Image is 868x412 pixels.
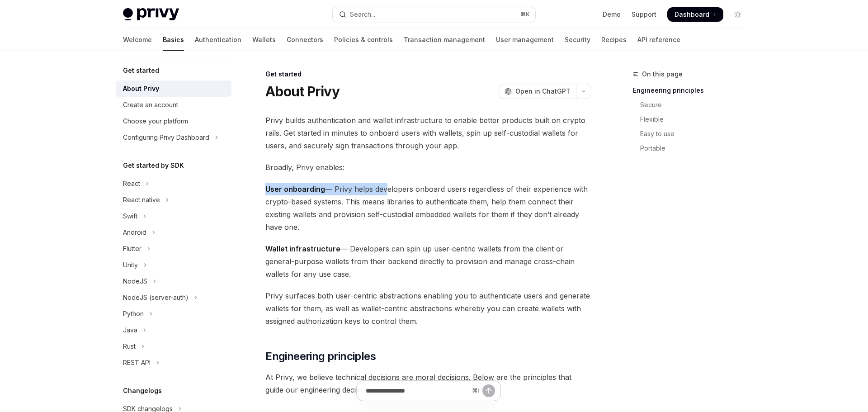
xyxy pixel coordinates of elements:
[123,8,179,21] img: light logo
[675,10,709,19] span: Dashboard
[116,241,231,257] button: Toggle Flutter section
[116,224,231,241] button: Toggle Android section
[123,194,160,205] div: React native
[265,70,591,79] div: Get started
[667,7,723,22] a: Dashboard
[116,129,231,146] button: Toggle Configuring Privy Dashboard section
[265,185,325,194] strong: User onboarding
[116,306,231,322] button: Toggle Python section
[265,244,340,253] strong: Wallet infrastructure
[637,29,680,51] a: API reference
[265,242,591,280] span: — Developers can spin up user-centric wallets from the client or general-purpose wallets from the...
[116,273,231,289] button: Toggle NodeJS section
[632,10,656,19] a: Support
[633,112,752,127] a: Flexible
[116,113,231,129] a: Choose your platform
[123,211,137,222] div: Swift
[116,338,231,355] button: Toggle Rust section
[116,322,231,338] button: Toggle Java section
[404,29,485,51] a: Transaction management
[496,29,554,51] a: User management
[123,83,159,94] div: About Privy
[265,183,591,233] span: — Privy helps developers onboard users regardless of their experience with crypto-based systems. ...
[333,6,535,23] button: Open search
[123,292,189,303] div: NodeJS (server-auth)
[633,141,752,156] a: Portable
[163,29,184,51] a: Basics
[116,208,231,224] button: Toggle Swift section
[515,87,571,96] span: Open in ChatGPT
[265,83,340,99] h1: About Privy
[195,29,241,51] a: Authentication
[565,29,590,51] a: Security
[116,289,231,306] button: Toggle NodeJS (server-auth) section
[334,29,393,51] a: Policies & controls
[123,341,136,352] div: Rust
[123,385,162,396] h5: Changelogs
[633,98,752,112] a: Secure
[265,161,591,174] span: Broadly, Privy enables:
[731,7,745,22] button: Toggle dark mode
[123,308,144,319] div: Python
[642,69,683,80] span: On this page
[123,260,138,270] div: Unity
[123,29,152,51] a: Welcome
[116,175,231,192] button: Toggle React section
[123,65,159,76] h5: Get started
[123,99,178,110] div: Create an account
[123,325,137,336] div: Java
[116,355,231,371] button: Toggle REST API section
[482,384,495,397] button: Send message
[123,276,147,287] div: NodeJS
[116,257,231,273] button: Toggle Unity section
[601,29,627,51] a: Recipes
[123,357,151,368] div: REST API
[603,10,621,19] a: Demo
[265,371,591,396] span: At Privy, we believe technical decisions are moral decisions. Below are the principles that guide...
[265,289,591,327] span: Privy surfaces both user-centric abstractions enabling you to authenticate users and generate wal...
[116,97,231,113] a: Create an account
[350,9,375,20] div: Search...
[123,227,146,238] div: Android
[123,132,209,143] div: Configuring Privy Dashboard
[123,243,142,254] div: Flutter
[499,84,576,99] button: Open in ChatGPT
[123,116,188,127] div: Choose your platform
[252,29,276,51] a: Wallets
[265,349,376,364] span: Engineering principles
[116,192,231,208] button: Toggle React native section
[123,178,140,189] div: React
[116,81,231,97] a: About Privy
[265,114,591,152] span: Privy builds authentication and wallet infrastructure to enable better products built on crypto r...
[633,83,752,98] a: Engineering principles
[123,160,184,171] h5: Get started by SDK
[366,381,468,401] input: Ask a question...
[287,29,323,51] a: Connectors
[520,11,530,18] span: ⌘ K
[633,127,752,141] a: Easy to use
